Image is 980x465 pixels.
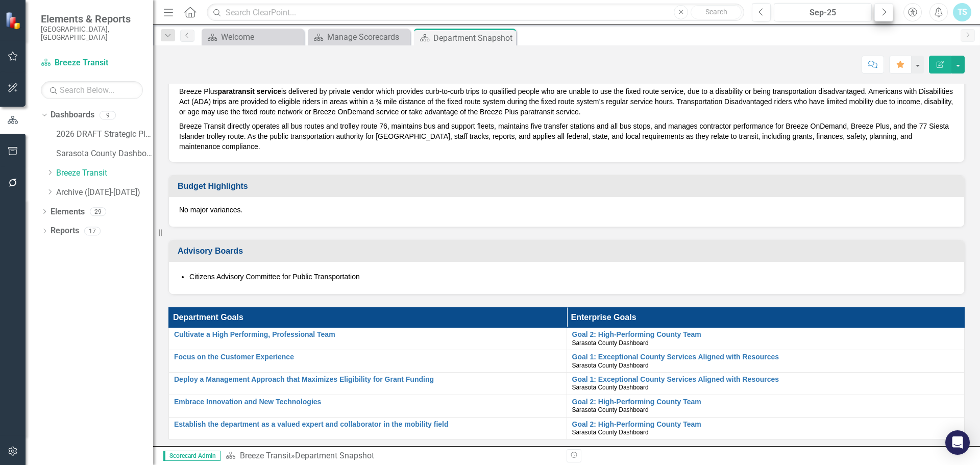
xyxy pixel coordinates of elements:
[169,350,567,373] td: Double-Click to Edit Right Click for Context Menu
[572,331,960,338] a: Goal 2: High-Performing County Team
[189,272,954,282] li: Citizens Advisory Committee for Public Transportation
[41,25,143,42] small: [GEOGRAPHIC_DATA], [GEOGRAPHIC_DATA]
[41,13,143,25] span: Elements & Reports
[169,395,567,417] td: Double-Click to Edit Right Click for Context Menu
[217,87,281,95] strong: paratransit service
[295,451,374,460] div: Department Snapshot
[169,372,567,395] td: Double-Click to Edit Right Click for Context Menu
[100,111,116,119] div: 9
[179,119,954,152] p: Breeze Transit directly operates all bus routes and trolley route 76, maintains bus and support f...
[705,8,727,16] span: Search
[572,353,960,361] a: Goal 1: Exceptional County Services Aligned with Resources
[178,182,959,191] h3: Budget Highlights
[207,4,744,21] input: Search ClearPoint...
[169,417,567,439] td: Double-Click to Edit Right Click for Context Menu
[84,227,101,235] div: 17
[56,167,153,179] a: Breeze Transit
[179,84,954,119] p: Breeze Plus is delivered by private vendor which provides curb-to-curb trips to qualified people ...
[567,328,965,350] td: Double-Click to Edit Right Click for Context Menu
[572,406,649,413] span: Sarasota County Dashboard
[310,31,407,43] a: Manage Scorecards
[567,395,965,417] td: Double-Click to Edit Right Click for Context Menu
[774,3,872,21] button: Sep-25
[163,451,220,461] span: Scorecard Admin
[572,384,649,391] span: Sarasota County Dashboard
[572,362,649,369] span: Sarasota County Dashboard
[178,247,959,256] h3: Advisory Boards
[572,421,960,428] a: Goal 2: High-Performing County Team
[204,31,301,43] a: Welcome
[174,398,561,406] a: Embrace Innovation and New Technologies
[433,32,513,44] div: Department Snapshot
[567,417,965,439] td: Double-Click to Edit Right Click for Context Menu
[51,206,85,218] a: Elements
[572,429,649,436] span: Sarasota County Dashboard
[56,148,153,160] a: Sarasota County Dashboard
[327,31,407,43] div: Manage Scorecards
[174,331,561,338] a: Cultivate a High Performing, Professional Team
[174,376,561,383] a: Deploy a Management Approach that Maximizes Eligibility for Grant Funding
[56,187,153,199] a: Archive ([DATE]-[DATE])
[953,3,971,21] button: TS
[179,205,954,215] p: No major variances.
[567,350,965,373] td: Double-Click to Edit Right Click for Context Menu
[945,430,970,455] div: Open Intercom Messenger
[41,57,143,69] a: Breeze Transit
[90,207,106,216] div: 29
[691,5,742,19] button: Search
[567,372,965,395] td: Double-Click to Edit Right Click for Context Menu
[169,328,567,350] td: Double-Click to Edit Right Click for Context Menu
[572,398,960,406] a: Goal 2: High-Performing County Team
[777,7,868,19] div: Sep-25
[174,353,561,361] a: Focus on the Customer Experience
[51,225,79,237] a: Reports
[572,339,649,347] span: Sarasota County Dashboard
[226,450,559,462] div: »
[240,451,291,460] a: Breeze Transit
[572,376,960,383] a: Goal 1: Exceptional County Services Aligned with Resources
[41,81,143,99] input: Search Below...
[51,109,94,121] a: Dashboards
[221,31,301,43] div: Welcome
[4,11,23,30] img: ClearPoint Strategy
[56,129,153,140] a: 2026 DRAFT Strategic Plan
[174,421,561,428] a: Establish the department as a valued expert and collaborator in the mobility field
